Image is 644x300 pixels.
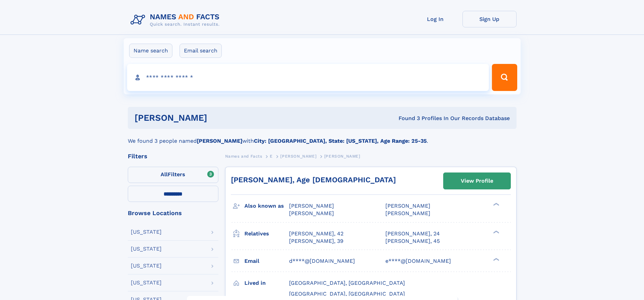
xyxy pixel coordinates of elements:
[161,171,168,178] span: All
[128,129,517,145] div: We found 3 people named with .
[135,114,303,122] h1: [PERSON_NAME]
[462,11,517,27] a: Sign Up
[244,200,289,212] h3: Also known as
[444,173,510,189] a: View Profile
[254,138,427,144] b: City: [GEOGRAPHIC_DATA], State: [US_STATE], Age Range: 25-35
[280,154,316,159] span: [PERSON_NAME]
[385,203,430,209] span: [PERSON_NAME]
[492,230,500,234] div: ❯
[225,152,262,160] a: Names and Facts
[244,277,289,289] h3: Lived in
[270,154,273,159] span: E
[492,202,500,207] div: ❯
[461,173,493,189] div: View Profile
[289,210,334,216] span: [PERSON_NAME]
[131,246,162,252] div: [US_STATE]
[131,229,162,235] div: [US_STATE]
[289,237,343,245] a: [PERSON_NAME], 39
[385,210,430,216] span: [PERSON_NAME]
[289,230,343,237] a: [PERSON_NAME], 42
[244,228,289,239] h3: Relatives
[131,263,162,269] div: [US_STATE]
[128,11,225,29] img: Logo Names and Facts
[492,64,517,91] button: Search Button
[303,115,510,122] div: Found 3 Profiles In Our Records Database
[244,255,289,267] h3: Email
[280,152,316,160] a: [PERSON_NAME]
[408,11,462,27] a: Log In
[492,257,500,261] div: ❯
[131,280,162,285] div: [US_STATE]
[128,210,218,216] div: Browse Locations
[128,167,218,183] label: Filters
[128,153,218,159] div: Filters
[289,203,334,209] span: [PERSON_NAME]
[324,154,360,159] span: [PERSON_NAME]
[129,44,172,58] label: Name search
[385,237,440,245] a: [PERSON_NAME], 45
[270,152,273,160] a: E
[289,280,405,286] span: [GEOGRAPHIC_DATA], [GEOGRAPHIC_DATA]
[180,44,222,58] label: Email search
[197,138,242,144] b: [PERSON_NAME]
[127,64,489,91] input: search input
[289,291,405,297] span: [GEOGRAPHIC_DATA], [GEOGRAPHIC_DATA]
[231,176,396,184] a: [PERSON_NAME], Age [DEMOGRAPHIC_DATA]
[385,230,440,237] a: [PERSON_NAME], 24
